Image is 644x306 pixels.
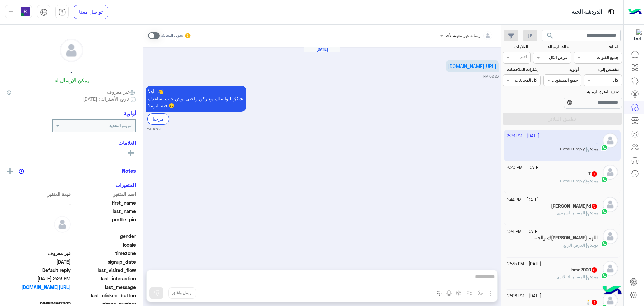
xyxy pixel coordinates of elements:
h6: أولوية [124,110,136,116]
span: last_clicked_button [72,292,136,299]
h5: 🕯️ [585,299,598,305]
button: ارسل واغلق [168,287,196,299]
button: تطبيق الفلاتر [503,113,622,125]
h6: المتغيرات [115,182,136,188]
img: tab [40,8,48,16]
span: المساج التايلاندي [557,274,590,279]
h5: hme7000 [571,267,598,273]
label: حالة الرسالة [534,44,569,50]
span: null [7,233,71,240]
span: العرض الرابع [563,243,590,248]
label: إشارات الملاحظات [503,67,538,73]
span: 2025-09-21T11:23:06.457Z [7,258,71,265]
span: 2025-09-21T11:23:06.451Z [7,275,71,282]
span: غير معروف [7,250,71,257]
h6: [DATE] [304,47,340,52]
p: 21/9/2025, 2:23 PM [446,60,499,72]
h6: يمكن الإرسال له [54,77,89,83]
label: أولوية [544,67,579,73]
span: رسالة غير معينة لأحد [445,33,480,38]
small: 02:23 PM [483,74,499,79]
span: بوت [591,210,598,215]
div: مرحبا [147,113,169,124]
img: defaultAdmin.png [60,39,83,62]
span: profile_pic [72,216,136,231]
span: last_interaction [72,275,136,282]
p: 21/9/2025, 2:23 PM [146,86,246,112]
span: بوت [591,178,598,183]
img: WhatsApp [601,240,608,247]
span: Default reply [560,178,590,183]
img: userImage [21,7,30,16]
div: اختر [520,54,528,61]
span: بوت [591,274,598,279]
span: 8 [592,267,597,273]
small: [DATE] - 1:24 PM [507,229,539,235]
span: 1 [592,171,597,177]
b: : [590,274,598,279]
small: تحويل المحادثة [161,33,183,38]
label: العلامات [503,44,528,50]
span: null [7,292,71,299]
h6: Notes [122,168,136,174]
img: defaultAdmin.png [54,216,71,233]
h5: . [70,67,72,75]
span: قيمة المتغير [7,191,71,198]
small: [DATE] - 12:08 PM [507,293,541,299]
img: WhatsApp [601,176,608,183]
img: 322853014244696 [630,29,642,41]
span: . [7,199,71,206]
a: tab [55,5,69,19]
span: المساج السويدي [557,210,590,215]
img: defaultAdmin.png [603,165,618,180]
a: [URL][DOMAIN_NAME] [448,63,496,69]
label: القناة: [575,44,620,50]
img: profile [7,8,15,16]
img: WhatsApp [601,208,608,215]
span: last_visited_flow [72,267,136,274]
span: 1 [592,300,597,305]
b: لم يتم التحديد [109,123,132,128]
label: مخصص إلى: [585,67,619,73]
img: add [7,168,13,174]
b: : [590,178,598,183]
label: تحديد الفترة الزمنية [544,89,619,95]
span: بوت [591,243,598,248]
span: اسم المتغير [72,191,136,198]
small: [DATE] - 1:44 PM [507,197,539,203]
button: search [542,30,558,44]
img: defaultAdmin.png [603,261,618,276]
b: : [590,243,598,248]
span: gender [72,233,136,240]
img: defaultAdmin.png [603,229,618,244]
h5: ali moh'd [551,203,598,209]
span: غير معروف [107,88,136,95]
span: Default reply [7,267,71,274]
img: WhatsApp [601,272,608,279]
span: last_message [72,283,136,291]
h5: اللهم رضاك والجنه [534,235,598,241]
span: locale [72,241,136,248]
h6: العلامات [7,140,136,146]
img: Logo [628,5,642,19]
p: الدردشة الحية [572,8,602,17]
span: timezone [72,250,136,257]
img: hulul-logo.png [600,279,624,303]
span: last_name [72,208,136,215]
img: defaultAdmin.png [603,197,618,212]
span: 5 [592,204,597,209]
a: [URL][DOMAIN_NAME] [7,283,71,291]
span: search [546,32,554,40]
span: تاريخ الأشتراك : [DATE] [83,95,129,102]
small: [DATE] - 2:20 PM [507,165,540,171]
h5: T [588,171,598,177]
a: تواصل معنا [74,5,108,19]
small: [DATE] - 12:35 PM [507,261,541,267]
img: tab [58,8,66,16]
span: signup_date [72,258,136,265]
img: tab [607,8,615,16]
b: : [590,210,598,215]
img: notes [19,169,24,174]
span: first_name [72,199,136,206]
small: 02:23 PM [146,126,161,132]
